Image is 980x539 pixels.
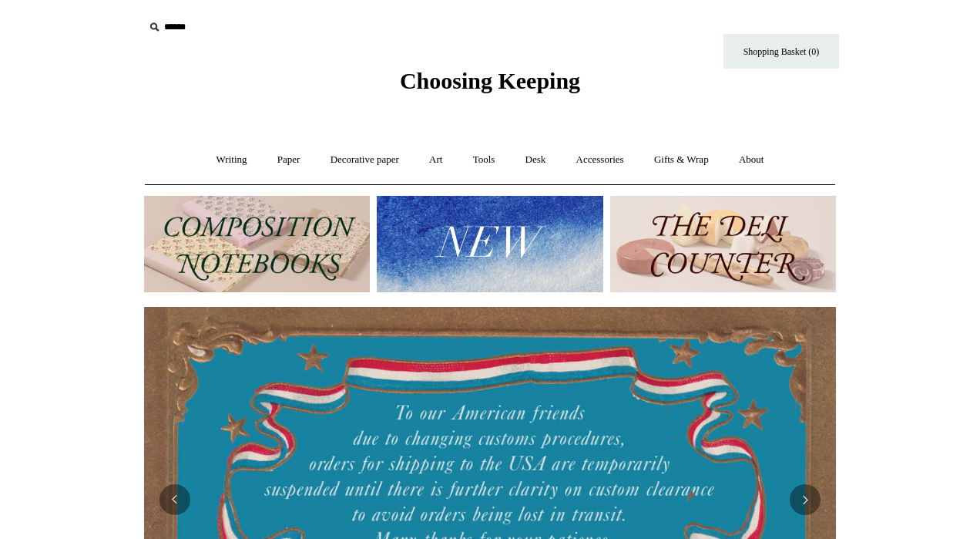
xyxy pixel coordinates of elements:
a: Gifts & Wrap [640,140,723,180]
img: New.jpg__PID:f73bdf93-380a-4a35-bcfe-7823039498e1 [377,196,602,292]
a: Art [415,140,456,180]
button: Previous [159,484,190,515]
a: Tools [459,140,509,180]
a: Shopping Basket (0) [723,34,839,69]
a: Desk [512,140,560,180]
img: The Deli Counter [610,196,836,292]
a: Writing [203,140,261,180]
a: Paper [263,140,314,180]
a: About [725,140,778,180]
a: Decorative paper [317,140,413,180]
span: Choosing Keeping [400,68,580,93]
a: Choosing Keeping [400,80,580,91]
a: Accessories [562,140,638,180]
img: 202302 Composition ledgers.jpg__PID:69722ee6-fa44-49dd-a067-31375e5d54ec [144,196,370,292]
button: Next [790,484,821,515]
